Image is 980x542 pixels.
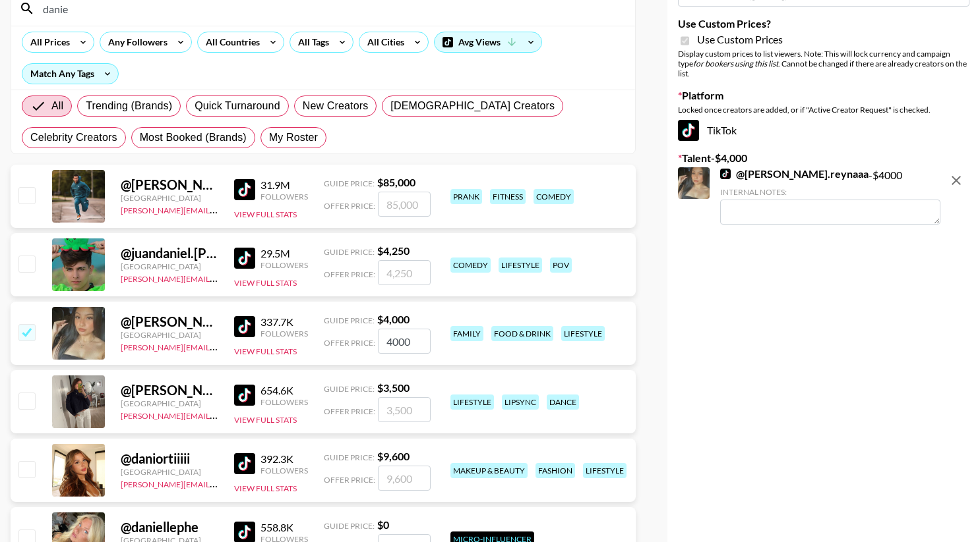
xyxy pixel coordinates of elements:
div: fitness [490,189,526,204]
label: Talent - $ 4,000 [678,151,969,165]
div: All Cities [359,32,407,52]
span: Guide Price: [324,452,375,462]
strong: $ 9,600 [377,450,410,462]
div: - $ 4000 [720,167,940,225]
label: Platform [678,89,969,102]
span: Offer Price: [324,201,375,211]
div: [GEOGRAPHIC_DATA] [121,398,218,408]
input: 4,000 [378,329,431,354]
div: Locked once creators are added, or if "Active Creator Request" is checked. [678,105,969,115]
input: 4,250 [378,260,431,285]
div: lipsync [502,394,539,410]
div: 29.5M [260,247,308,260]
div: food & drink [491,326,553,341]
div: All Tags [290,32,332,52]
div: [GEOGRAPHIC_DATA] [121,330,218,340]
strong: $ 4,000 [377,313,410,325]
div: @ [PERSON_NAME].cntt [121,382,218,398]
span: Guide Price: [324,521,375,531]
span: Trending (Brands) [86,98,172,114]
strong: $ 4,250 [377,244,410,257]
div: Followers [260,192,308,202]
div: lifestyle [583,463,627,478]
span: Most Booked (Brands) [140,130,247,146]
button: remove [943,167,969,194]
span: Guide Price: [324,315,375,325]
div: 31.9M [260,178,308,192]
span: Offer Price: [324,269,375,279]
span: New Creators [303,98,369,114]
a: [PERSON_NAME][EMAIL_ADDRESS][DOMAIN_NAME] [121,203,316,215]
div: @ [PERSON_NAME].[PERSON_NAME] [121,176,218,193]
div: 654.6K [260,384,308,397]
div: Followers [260,329,308,339]
div: Followers [260,466,308,475]
div: Followers [260,260,308,270]
div: comedy [534,189,574,204]
div: lifestyle [561,326,605,341]
div: [GEOGRAPHIC_DATA] [121,193,218,203]
div: fashion [536,463,575,478]
img: TikTok [234,316,255,337]
a: [PERSON_NAME][EMAIL_ADDRESS][PERSON_NAME][DOMAIN_NAME] [121,340,379,352]
span: Guide Price: [324,384,375,394]
div: @ juandaniel.[PERSON_NAME] [121,245,218,261]
div: Internal Notes: [720,187,940,197]
img: TikTok [720,169,731,179]
input: 9,600 [378,466,431,491]
img: TikTok [234,453,255,474]
div: Match Any Tags [22,64,118,84]
input: 85,000 [378,192,431,217]
strong: $ 85,000 [377,176,415,188]
div: All Countries [198,32,262,52]
label: Use Custom Prices? [678,17,969,30]
strong: $ 3,500 [377,381,410,394]
img: TikTok [678,120,699,141]
div: TikTok [678,120,969,141]
span: Guide Price: [324,178,375,188]
span: Quick Turnaround [195,98,280,114]
strong: $ 0 [377,518,389,531]
div: comedy [450,257,491,273]
span: All [51,98,63,114]
div: prank [450,189,482,204]
button: View Full Stats [234,415,297,425]
div: 337.7K [260,315,308,329]
span: Offer Price: [324,406,375,416]
span: Offer Price: [324,475,375,485]
button: View Full Stats [234,346,297,356]
em: for bookers using this list [693,59,778,68]
a: @[PERSON_NAME].reynaaa [720,167,869,180]
div: 392.3K [260,452,308,466]
div: Followers [260,397,308,407]
img: TikTok [234,248,255,269]
div: @ daniortiiiii [121,450,218,467]
div: Any Followers [100,32,170,52]
div: pov [550,257,572,273]
span: Celebrity Creators [30,130,117,146]
div: makeup & beauty [450,463,528,478]
div: dance [547,394,579,410]
div: lifestyle [499,257,542,273]
button: View Full Stats [234,209,297,219]
a: [PERSON_NAME][EMAIL_ADDRESS][DOMAIN_NAME] [121,477,316,489]
div: [GEOGRAPHIC_DATA] [121,261,218,271]
div: @ [PERSON_NAME].reynaaa [121,313,218,330]
div: 558.8K [260,521,308,534]
span: My Roster [269,130,318,146]
a: [PERSON_NAME][EMAIL_ADDRESS][DOMAIN_NAME] [121,408,316,421]
span: Use Custom Prices [697,33,783,46]
div: [GEOGRAPHIC_DATA] [121,467,218,477]
button: View Full Stats [234,483,297,493]
a: [PERSON_NAME][EMAIL_ADDRESS][DOMAIN_NAME] [121,271,316,284]
span: Offer Price: [324,338,375,348]
div: @ daniellephe [121,519,218,535]
span: [DEMOGRAPHIC_DATA] Creators [390,98,555,114]
div: Display custom prices to list viewers. Note: This will lock currency and campaign type . Cannot b... [678,49,969,78]
img: TikTok [234,385,255,406]
img: TikTok [234,179,255,200]
span: Guide Price: [324,247,375,257]
input: 3,500 [378,397,431,422]
div: family [450,326,483,341]
button: View Full Stats [234,278,297,288]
